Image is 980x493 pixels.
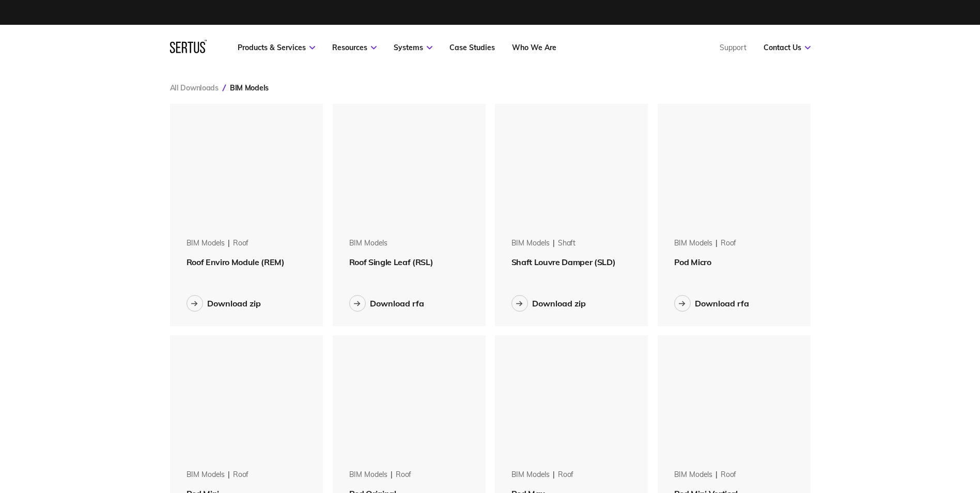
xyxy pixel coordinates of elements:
[349,238,388,249] div: BIM Models
[532,298,586,309] div: Download zip
[558,238,575,249] div: shaft
[674,295,749,312] button: Download rfa
[233,470,248,480] div: roof
[511,257,616,267] span: Shaft Louvre Damper (SLD)
[721,238,736,249] div: roof
[238,43,315,52] a: Products & Services
[720,43,746,52] a: Support
[764,43,811,52] a: Contact Us
[394,43,432,52] a: Systems
[186,257,285,267] span: Roof Enviro Module (REM)
[512,43,556,52] a: Who We Are
[396,470,411,480] div: roof
[349,470,388,480] div: BIM Models
[370,298,424,309] div: Download rfa
[511,238,550,249] div: BIM Models
[721,470,736,480] div: roof
[207,298,261,309] div: Download zip
[186,470,225,480] div: BIM Models
[170,83,219,93] a: All Downloads
[186,295,261,312] button: Download zip
[332,43,377,52] a: Resources
[186,238,225,249] div: BIM Models
[233,238,248,249] div: roof
[511,295,586,312] button: Download zip
[511,470,550,480] div: BIM Models
[674,238,713,249] div: BIM Models
[349,295,424,312] button: Download rfa
[449,43,495,52] a: Case Studies
[558,470,573,480] div: roof
[674,470,713,480] div: BIM Models
[695,298,749,309] div: Download rfa
[349,257,433,267] span: Roof Single Leaf (RSL)
[674,257,711,267] span: Pod Micro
